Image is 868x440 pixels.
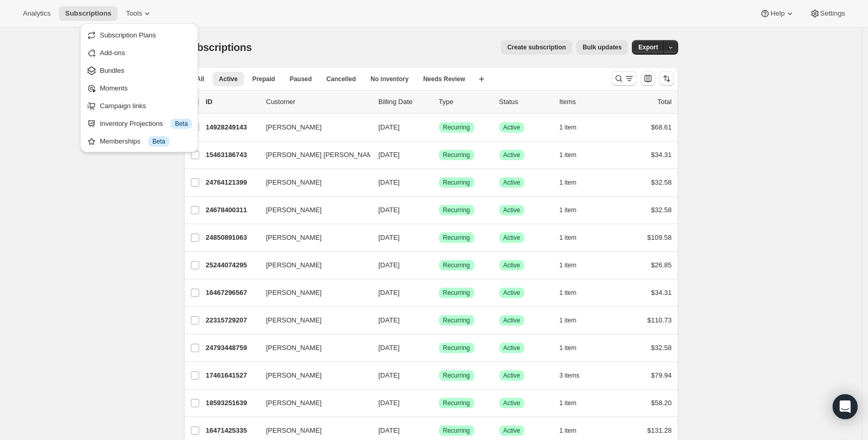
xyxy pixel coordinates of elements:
[820,9,845,18] span: Settings
[754,6,801,21] button: Help
[657,97,671,107] p: Total
[560,261,577,269] span: 1 item
[560,178,577,187] span: 1 item
[206,425,258,436] p: 16471425335
[206,423,672,438] div: 16471425335[PERSON_NAME][DATE]SuccessRecurringSuccessActive1 item$131.28
[503,151,521,159] span: Active
[379,426,400,434] span: [DATE]
[560,316,577,325] span: 1 item
[641,71,655,86] button: Customize table column order and visibility
[443,316,470,325] span: Recurring
[560,313,588,328] button: 1 item
[507,43,566,51] span: Create subscription
[560,203,588,217] button: 1 item
[266,260,322,270] span: [PERSON_NAME]
[503,261,521,269] span: Active
[560,234,577,242] span: 1 item
[651,289,672,296] span: $34.31
[443,178,470,187] span: Recurring
[83,133,195,149] button: Memberships
[206,313,672,328] div: 22315729207[PERSON_NAME][DATE]SuccessRecurringSuccessActive1 item$110.73
[260,229,364,246] button: [PERSON_NAME]
[503,206,521,214] span: Active
[379,344,400,352] span: [DATE]
[206,341,672,355] div: 24793448759[PERSON_NAME][DATE]SuccessRecurringSuccessActive1 item$32.58
[379,289,400,296] span: [DATE]
[260,119,364,136] button: [PERSON_NAME]
[100,49,125,57] span: Add-ons
[560,206,577,214] span: 1 item
[560,396,588,410] button: 1 item
[266,97,370,107] p: Customer
[100,136,192,147] div: Memberships
[379,123,400,131] span: [DATE]
[206,370,258,381] p: 17461641527
[175,120,188,128] span: Beta
[612,71,637,86] button: Search and filter results
[560,423,588,438] button: 1 item
[443,399,470,407] span: Recurring
[501,40,572,55] button: Create subscription
[206,148,672,162] div: 15463186743[PERSON_NAME] [PERSON_NAME][DATE]SuccessRecurringSuccessActive1 item$34.31
[423,75,465,83] span: Needs Review
[206,175,672,190] div: 24764121399[PERSON_NAME][DATE]SuccessRecurringSuccessActive1 item$32.58
[370,75,408,83] span: No inventory
[503,426,521,435] span: Active
[260,174,364,191] button: [PERSON_NAME]
[560,151,577,159] span: 1 item
[560,399,577,407] span: 1 item
[499,97,551,107] p: Status
[439,97,491,107] div: Type
[266,370,322,381] span: [PERSON_NAME]
[560,97,612,107] div: Items
[17,6,57,21] button: Analytics
[266,425,322,436] span: [PERSON_NAME]
[126,9,142,18] span: Tools
[443,289,470,297] span: Recurring
[770,9,784,18] span: Help
[560,371,580,380] span: 3 items
[503,123,521,132] span: Active
[651,371,672,379] span: $79.94
[443,426,470,435] span: Recurring
[206,286,672,300] div: 16467296567[PERSON_NAME][DATE]SuccessRecurringSuccessActive1 item$34.31
[443,344,470,352] span: Recurring
[651,399,672,407] span: $58.20
[266,205,322,215] span: [PERSON_NAME]
[651,206,672,214] span: $32.58
[83,27,195,43] button: Subscription Plans
[206,343,258,353] p: 24793448759
[260,422,364,439] button: [PERSON_NAME]
[266,288,322,298] span: [PERSON_NAME]
[65,9,111,18] span: Subscriptions
[59,6,118,21] button: Subscriptions
[206,315,258,326] p: 22315729207
[560,289,577,297] span: 1 item
[379,261,400,269] span: [DATE]
[206,230,672,245] div: 24850891063[PERSON_NAME][DATE]SuccessRecurringSuccessActive1 item$109.58
[560,286,588,300] button: 1 item
[651,344,672,352] span: $32.58
[252,75,275,83] span: Prepaid
[266,398,322,408] span: [PERSON_NAME]
[503,399,521,407] span: Active
[379,234,400,241] span: [DATE]
[560,175,588,190] button: 1 item
[582,43,621,51] span: Bulk updates
[266,150,379,160] span: [PERSON_NAME] [PERSON_NAME]
[560,123,577,132] span: 1 item
[83,115,195,132] button: Inventory Projections
[632,40,664,55] button: Export
[560,258,588,273] button: 1 item
[206,120,672,135] div: 14928249143[PERSON_NAME][DATE]SuccessRecurringSuccessActive1 item$68.61
[290,75,312,83] span: Paused
[379,97,431,107] p: Billing Date
[560,344,577,352] span: 1 item
[83,80,195,96] button: Moments
[560,368,591,383] button: 3 items
[473,72,490,86] button: Create new view
[206,122,258,133] p: 14928249143
[379,316,400,324] span: [DATE]
[379,206,400,214] span: [DATE]
[120,6,159,21] button: Tools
